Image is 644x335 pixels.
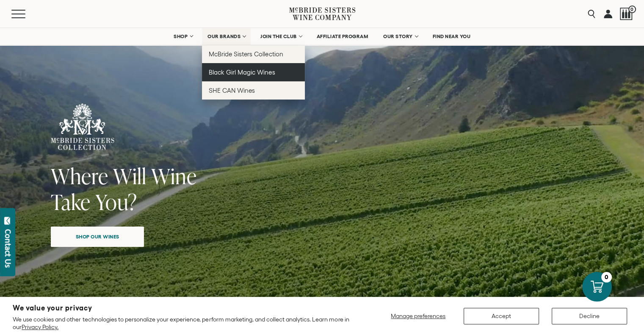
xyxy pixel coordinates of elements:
[95,187,137,216] span: You?
[22,324,58,330] a: Privacy Policy.
[202,28,251,45] a: OUR BRANDS
[628,6,636,13] span: 0
[433,33,471,39] span: FIND NEAR YOU
[311,28,374,45] a: AFFILIATE PROGRAM
[255,28,307,45] a: JOIN THE CLUB
[11,10,42,18] button: Mobile Menu Trigger
[209,50,283,58] span: McBride Sisters Collection
[13,305,355,312] h2: We value your privacy
[209,87,255,94] span: SHE CAN Wines
[51,161,108,191] span: Where
[202,63,305,81] a: Black Girl Magic Wines
[317,33,368,39] span: AFFILIATE PROGRAM
[202,81,305,100] a: SHE CAN Wines
[386,308,451,324] button: Manage preferences
[391,313,445,319] span: Manage preferences
[151,161,197,191] span: Wine
[202,45,305,63] a: McBride Sisters Collection
[260,33,297,39] span: JOIN THE CLUB
[174,33,188,39] span: SHOP
[383,33,413,39] span: OUR STORY
[378,28,423,45] a: OUR STORY
[207,33,240,39] span: OUR BRANDS
[427,28,476,45] a: FIND NEAR YOU
[61,228,134,245] span: Shop our wines
[168,28,198,45] a: SHOP
[552,308,627,324] button: Decline
[13,316,355,331] p: We use cookies and other technologies to personalize your experience, perform marketing, and coll...
[601,272,612,282] div: 0
[51,227,144,247] a: Shop our wines
[51,187,91,216] span: Take
[4,229,12,268] div: Contact Us
[464,308,539,324] button: Accept
[209,69,275,76] span: Black Girl Magic Wines
[113,161,146,191] span: Will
